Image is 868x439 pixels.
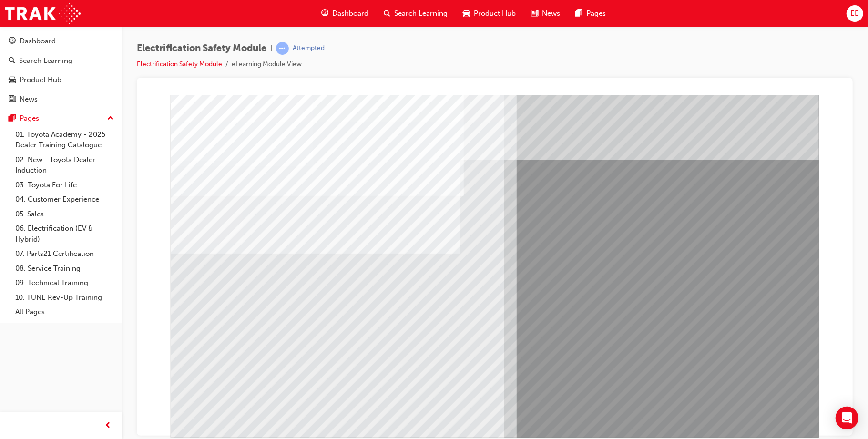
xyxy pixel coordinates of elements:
div: Search Learning [19,55,72,66]
span: car-icon [463,8,470,20]
a: 08. Service Training [11,261,118,276]
div: Open Intercom Messenger [836,407,858,429]
span: Electrification Safety Module [137,43,266,54]
button: EE [847,5,863,22]
img: Trak [5,3,81,24]
div: Product Hub [20,74,61,85]
span: learningRecordVerb_ATTEMPT-icon [276,42,289,55]
span: Pages [586,8,606,19]
a: pages-iconPages [568,4,613,23]
span: Search Learning [394,8,448,19]
button: DashboardSearch LearningProduct HubNews [4,31,118,110]
a: News [4,91,118,108]
span: | [270,43,272,54]
span: News [542,8,560,19]
div: Pages [20,113,39,124]
a: Dashboard [4,32,118,50]
li: eLearning Module View [232,59,302,70]
span: pages-icon [9,114,16,123]
div: Attempted [293,44,325,53]
a: news-iconNews [523,4,568,23]
span: pages-icon [575,8,582,20]
button: Pages [4,110,118,127]
span: news-icon [531,8,538,20]
a: search-iconSearch Learning [376,4,455,23]
a: 05. Sales [11,207,118,222]
span: search-icon [384,8,390,20]
a: 07. Parts21 Certification [11,246,118,261]
a: 06. Electrification (EV & Hybrid) [11,221,118,246]
span: EE [850,8,859,19]
a: 02. New - Toyota Dealer Induction [11,153,118,178]
a: Product Hub [4,71,118,89]
a: Electrification Safety Module [137,60,222,68]
span: guage-icon [9,37,16,46]
div: News [20,94,38,105]
div: Dashboard [20,36,56,47]
a: car-iconProduct Hub [455,4,523,23]
a: guage-iconDashboard [314,4,376,23]
a: 10. TUNE Rev-Up Training [11,290,118,305]
span: car-icon [9,76,16,84]
span: up-icon [107,112,114,125]
span: news-icon [9,95,16,104]
span: prev-icon [105,420,112,432]
span: Dashboard [332,8,368,19]
a: All Pages [11,305,118,319]
span: Product Hub [474,8,516,19]
a: 01. Toyota Academy - 2025 Dealer Training Catalogue [11,127,118,153]
a: 03. Toyota For Life [11,178,118,193]
a: Search Learning [4,52,118,70]
span: search-icon [9,57,15,65]
a: 09. Technical Training [11,276,118,290]
span: guage-icon [321,8,328,20]
a: 04. Customer Experience [11,192,118,207]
